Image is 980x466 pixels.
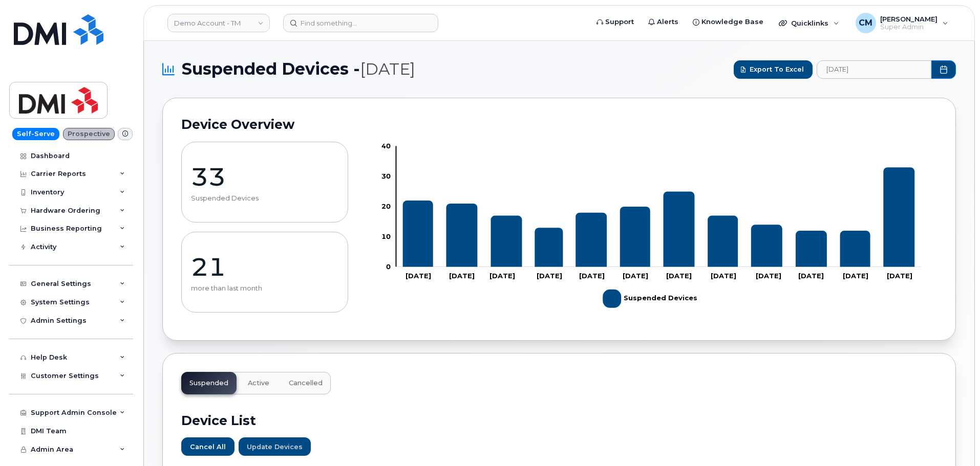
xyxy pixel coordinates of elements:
[381,142,922,312] g: Chart
[191,194,338,203] p: Suspended Devices
[406,272,431,280] tspan: [DATE]
[603,285,698,312] g: Suspended Devices
[381,202,391,210] tspan: 20
[191,162,338,192] p: 33
[182,59,415,79] span: Suspended Devices -
[489,272,515,280] tspan: [DATE]
[191,252,338,282] p: 21
[756,272,781,280] tspan: [DATE]
[247,442,303,452] span: Update Devices
[386,262,391,271] tspan: 0
[666,272,692,280] tspan: [DATE]
[181,117,937,132] h2: Device Overview
[935,421,972,458] iframe: Messenger Launcher
[381,232,391,240] tspan: 10
[603,285,698,312] g: Legend
[711,272,736,280] tspan: [DATE]
[381,142,391,150] tspan: 40
[248,379,269,387] span: Active
[190,442,226,452] span: Cancel All
[181,437,235,456] button: Cancel All
[289,379,323,387] span: Cancelled
[381,172,391,180] tspan: 30
[623,272,649,280] tspan: [DATE]
[239,437,311,456] button: Update Devices
[817,60,931,79] input: archived_billing_data
[734,60,813,79] button: Export to Excel
[360,59,415,79] span: [DATE]
[191,284,338,293] p: more than last month
[887,272,913,280] tspan: [DATE]
[537,272,562,280] tspan: [DATE]
[843,272,869,280] tspan: [DATE]
[450,272,475,280] tspan: [DATE]
[181,413,937,428] h2: Device List
[403,167,915,267] g: Suspended Devices
[798,272,824,280] tspan: [DATE]
[750,64,804,74] span: Export to Excel
[931,60,956,79] button: Choose Date
[579,272,605,280] tspan: [DATE]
